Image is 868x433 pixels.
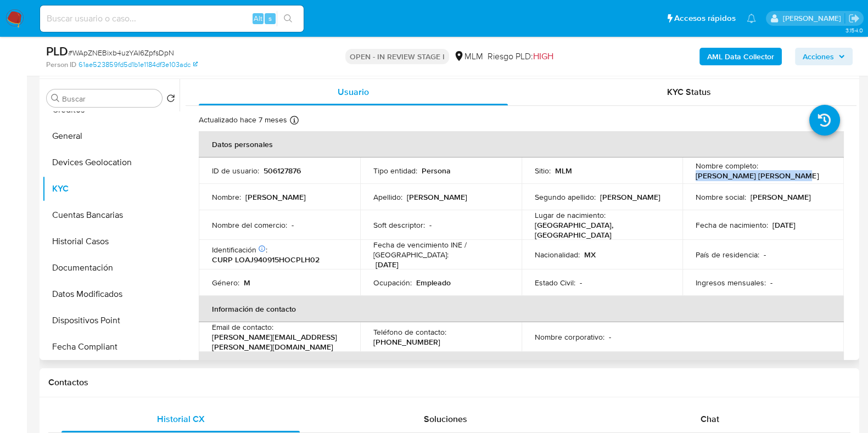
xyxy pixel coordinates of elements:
p: carlos.soto@mercadolibre.com.mx [782,13,844,24]
button: Fecha Compliant [42,334,180,360]
th: Verificación y cumplimiento [199,352,844,378]
p: Fecha de vencimiento INE / [GEOGRAPHIC_DATA] : [373,240,508,260]
p: - [580,278,582,288]
input: Buscar usuario o caso... [40,12,304,26]
div: MLM [453,50,483,63]
p: - [609,332,611,342]
p: Nombre corporativo : [535,332,604,342]
button: Dispositivos Point [42,307,180,334]
p: [PERSON_NAME] [600,192,660,202]
p: Nombre del comercio : [212,220,287,230]
b: AML Data Collector [707,48,774,65]
p: - [292,220,294,230]
p: 506127876 [264,166,301,176]
p: CURP LOAJ940915HOCPLH02 [212,255,320,265]
p: Nacionalidad : [535,250,580,260]
p: País de residencia : [696,250,759,260]
span: HIGH [533,50,553,63]
p: Persona [422,166,451,176]
button: Acciones [795,48,853,65]
th: Datos personales [199,131,844,158]
button: Datos Modificados [42,281,180,307]
p: [PERSON_NAME][EMAIL_ADDRESS][PERSON_NAME][DOMAIN_NAME] [212,332,343,352]
p: Género : [212,278,239,288]
p: Apellido : [373,192,402,202]
p: MX [584,250,596,260]
button: KYC [42,176,180,202]
p: [PERSON_NAME] [245,192,306,202]
p: Nombre social : [696,192,746,202]
span: Usuario [338,86,369,98]
span: # WApZNEBixb4uzYAI6ZpfsDpN [68,47,174,58]
a: 61ae523859fd5d1b1e1184df3e103adc [79,60,198,70]
button: Historial Casos [42,228,180,255]
p: - [764,250,766,260]
p: [GEOGRAPHIC_DATA], [GEOGRAPHIC_DATA] [535,220,665,240]
p: Soft descriptor : [373,220,425,230]
button: Volver al orden por defecto [166,94,175,106]
span: 3.154.0 [845,26,863,35]
button: search-icon [277,11,299,26]
button: Devices Geolocation [42,149,180,176]
p: Nombre : [212,192,241,202]
a: Salir [848,13,860,24]
p: [PERSON_NAME] [PERSON_NAME] [696,171,819,181]
span: Alt [254,13,262,24]
th: Información de contacto [199,296,844,322]
p: OPEN - IN REVIEW STAGE I [345,49,449,64]
p: - [429,220,432,230]
p: Fecha de nacimiento : [696,220,768,230]
input: Buscar [62,94,158,104]
span: Historial CX [157,413,205,425]
span: Riesgo PLD: [488,50,553,63]
button: Buscar [51,94,60,103]
p: Ocupación : [373,278,412,288]
span: Accesos rápidos [674,13,736,24]
button: General [42,123,180,149]
span: s [268,13,272,24]
p: - [770,278,772,288]
button: Cuentas Bancarias [42,202,180,228]
b: Person ID [46,60,76,70]
p: Nombre completo : [696,161,758,171]
p: Teléfono de contacto : [373,327,446,337]
p: Segundo apellido : [535,192,596,202]
p: [DATE] [376,260,399,269]
p: Identificación : [212,245,267,255]
p: [PERSON_NAME] [407,192,467,202]
p: MLM [555,166,572,176]
p: Email de contacto : [212,322,273,332]
span: Chat [701,413,719,425]
p: Estado Civil : [535,278,575,288]
p: Lugar de nacimiento : [535,210,606,220]
p: [DATE] [772,220,796,230]
p: M [244,278,250,288]
p: [PHONE_NUMBER] [373,337,440,347]
p: ID de usuario : [212,166,259,176]
b: PLD [46,42,68,60]
button: AML Data Collector [699,48,782,65]
p: Ingresos mensuales : [696,278,766,288]
p: [PERSON_NAME] [751,192,811,202]
button: Documentación [42,255,180,281]
a: Notificaciones [747,14,756,23]
h1: Contactos [48,377,850,388]
p: Actualizado hace 7 meses [199,115,287,125]
p: Sitio : [535,166,551,176]
span: KYC Status [667,86,711,98]
p: Empleado [416,278,451,288]
p: Tipo entidad : [373,166,417,176]
span: Soluciones [424,413,467,425]
span: Acciones [803,48,834,65]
